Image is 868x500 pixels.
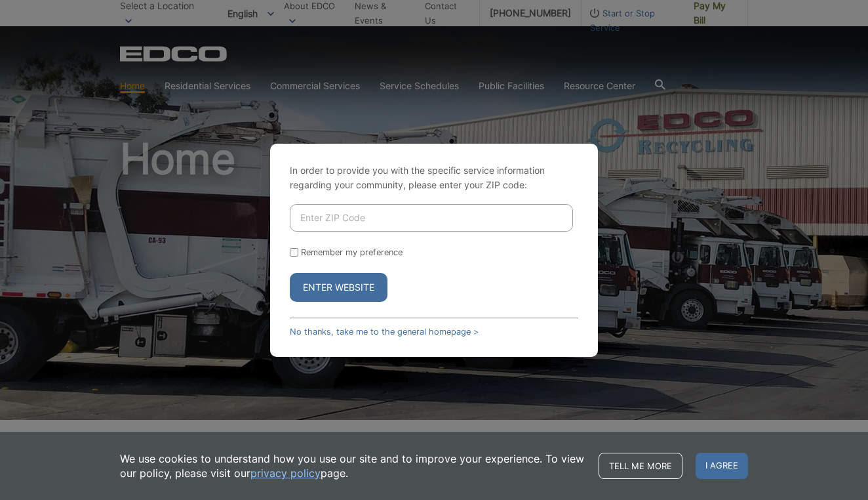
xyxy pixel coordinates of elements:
p: In order to provide you with the specific service information regarding your community, please en... [290,163,578,192]
label: Remember my preference [301,247,403,257]
button: Enter Website [290,273,387,302]
p: We use cookies to understand how you use our site and to improve your experience. To view our pol... [120,451,585,480]
a: privacy policy [250,466,321,480]
input: Enter ZIP Code [290,204,573,232]
a: Tell me more [599,453,682,479]
span: I agree [696,453,748,479]
a: No thanks, take me to the general homepage > [290,327,479,337]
